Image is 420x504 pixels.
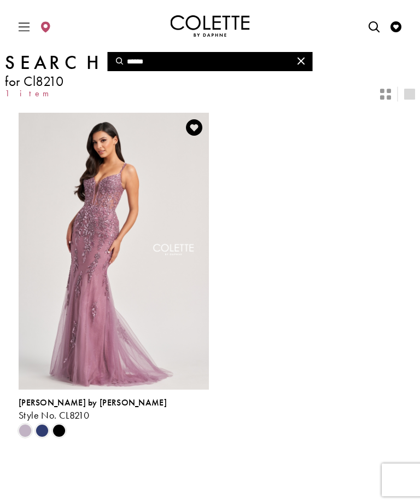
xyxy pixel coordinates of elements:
[404,89,415,100] span: Switch layout to 1 columns
[19,397,167,408] span: [PERSON_NAME] by [PERSON_NAME]
[380,89,391,100] span: Switch layout to 2 columns
[14,9,57,44] div: Header Menu Left. Buttons: Hamburger menu , Store Locator
[5,89,51,98] span: 1 item
[108,52,313,71] input: Search
[388,11,404,41] a: Visit Wishlist Page
[5,74,415,89] h3: for Cl8210
[366,11,382,41] a: Open Search dialog
[52,424,66,437] i: Black
[171,15,250,37] a: Colette by Daphne Homepage
[108,52,131,71] button: Submit Search
[19,409,89,421] span: Style No. CL8210
[289,52,312,71] button: Close Search
[37,11,54,41] a: Visit Store Locator page
[19,113,401,437] div: Product List
[108,52,313,71] div: Search form
[183,116,206,139] a: Add to Wishlist
[36,424,49,437] i: Navy Blue
[364,9,407,44] div: Header Menu. Buttons: Search, Wishlist
[5,52,415,74] h1: Search Results
[19,424,32,437] i: Heather
[19,113,209,390] a: Visit Colette by Daphne Style No. CL8210 Page
[16,11,32,41] span: Toggle Main Navigation Menu
[19,398,209,421] div: Colette by Daphne Style No. CL8210
[171,15,250,37] img: Colette by Daphne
